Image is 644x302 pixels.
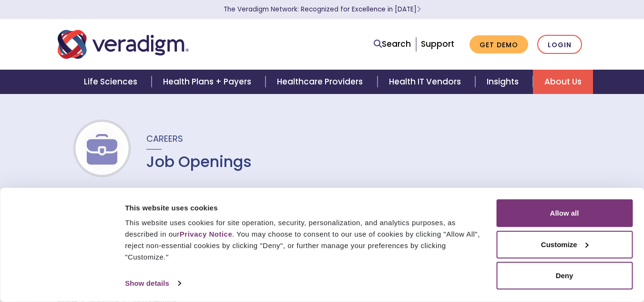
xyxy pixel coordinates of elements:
[125,202,485,213] div: This website uses cookies
[533,70,593,94] a: About Us
[378,70,475,94] a: Health IT Vendors
[417,5,421,14] span: Learn More
[125,217,485,263] div: This website uses cookies for site operation, security, personalization, and analytics purposes, ...
[146,153,252,171] h1: Job Openings
[72,70,152,94] a: Life Sciences
[496,230,633,258] button: Customize
[374,38,411,51] a: Search
[224,5,421,14] a: The Veradigm Network: Recognized for Excellence in [DATE]Learn More
[496,262,633,290] button: Deny
[475,70,533,94] a: Insights
[496,199,633,227] button: Allow all
[146,133,183,145] span: Careers
[125,276,180,291] a: Show details
[421,38,454,50] a: Support
[537,35,582,54] a: Login
[58,29,189,60] img: Veradigm logo
[152,70,266,94] a: Health Plans + Payers
[470,35,528,54] a: Get Demo
[266,70,377,94] a: Healthcare Providers
[180,230,232,238] a: Privacy Notice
